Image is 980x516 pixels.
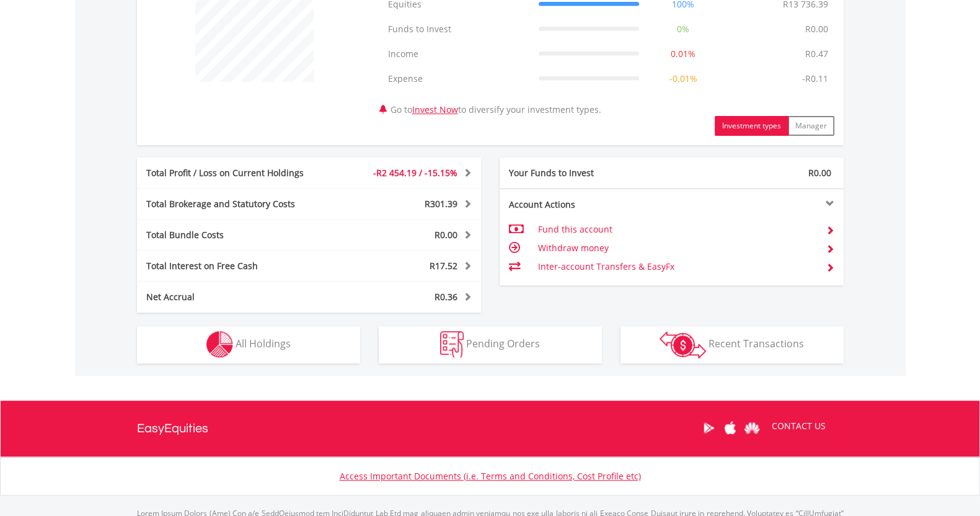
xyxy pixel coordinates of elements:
[788,116,834,136] button: Manager
[412,104,458,115] a: Invest Now
[382,17,532,42] td: Funds to Invest
[620,326,844,363] button: Recent Transactions
[137,167,338,179] div: Total Profit / Loss on Current Holdings
[537,257,816,276] td: Inter-account Transfers & EasyFx
[206,331,233,358] img: holdings-wht.png
[425,198,457,210] span: R301.39
[430,260,457,272] span: R17.52
[715,116,788,136] button: Investment types
[340,470,641,482] a: Access Important Documents (i.e. Terms and Conditions, Cost Profile etc)
[537,239,816,257] td: Withdraw money
[796,66,834,91] td: -R0.11
[763,409,834,443] a: CONTACT US
[137,291,338,303] div: Net Accrual
[709,337,804,350] span: Recent Transactions
[645,42,721,66] td: 0.01%
[435,229,457,241] span: R0.00
[537,220,816,239] td: Fund this account
[500,167,672,179] div: Your Funds to Invest
[137,229,338,241] div: Total Bundle Costs
[379,326,602,363] button: Pending Orders
[698,409,720,447] a: Google Play
[808,167,831,179] span: R0.00
[440,331,464,358] img: pending_instructions-wht.png
[720,409,741,447] a: Apple
[645,66,721,91] td: -0.01%
[382,42,532,66] td: Income
[137,198,338,210] div: Total Brokerage and Statutory Costs
[660,331,706,358] img: transactions-zar-wht.png
[799,17,834,42] td: R0.00
[382,66,532,91] td: Expense
[741,409,763,447] a: Huawei
[236,337,291,350] span: All Holdings
[137,401,208,456] a: EasyEquities
[466,337,540,350] span: Pending Orders
[137,326,360,363] button: All Holdings
[500,198,672,211] div: Account Actions
[799,42,834,66] td: R0.47
[373,167,457,179] span: -R2 454.19 / -15.15%
[645,17,721,42] td: 0%
[137,260,338,272] div: Total Interest on Free Cash
[435,291,457,303] span: R0.36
